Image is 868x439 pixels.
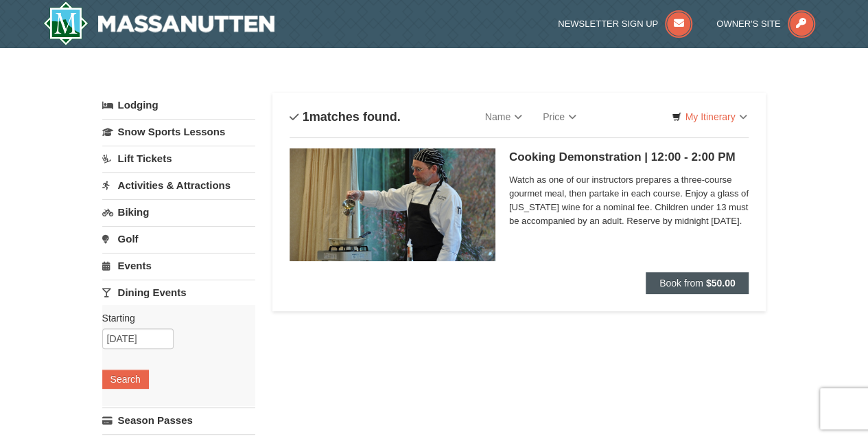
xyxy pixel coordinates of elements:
img: Massanutten Resort Logo [43,1,275,45]
a: My Itinerary [663,106,755,127]
a: Owner's Site [716,19,815,29]
a: Season Passes [102,407,255,433]
a: Events [102,253,255,278]
button: Search [102,370,149,389]
label: Starting [102,311,245,325]
span: Newsletter Sign Up [558,19,658,29]
a: Massanutten Resort [43,1,275,45]
button: Book from $50.00 [646,272,749,294]
a: Snow Sports Lessons [102,119,255,144]
a: Dining Events [102,280,255,305]
h4: matches found. [290,110,401,124]
img: 6619865-175-4d47c4b8.jpg [290,148,495,261]
a: Lift Tickets [102,146,255,171]
span: Book from [659,278,703,289]
a: Activities & Attractions [102,172,255,198]
span: Watch as one of our instructors prepares a three-course gourmet meal, then partake in each course... [509,173,749,228]
a: Price [532,103,587,131]
a: Lodging [102,93,255,117]
span: Owner's Site [716,19,781,29]
a: Name [475,103,532,131]
a: Newsletter Sign Up [558,19,692,29]
a: Golf [102,226,255,251]
span: 1 [303,110,309,124]
strong: $50.00 [706,278,736,289]
a: Biking [102,199,255,225]
h5: Cooking Demonstration | 12:00 - 2:00 PM [509,150,749,164]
